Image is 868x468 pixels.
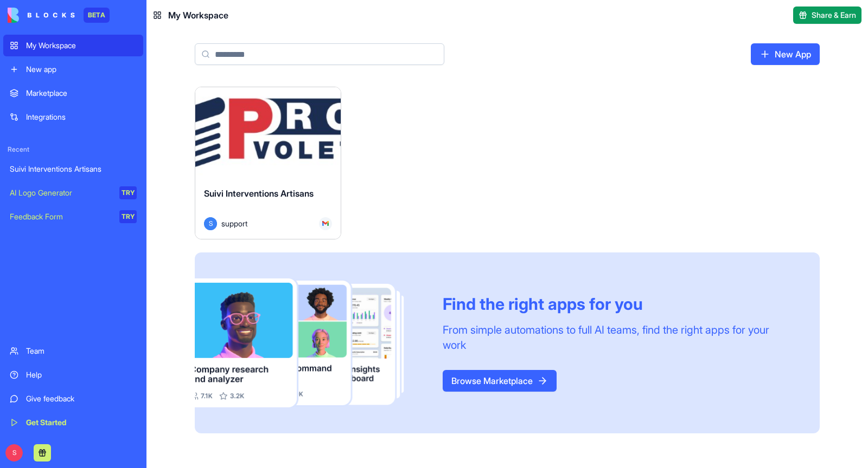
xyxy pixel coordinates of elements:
[443,370,557,392] a: Browse Marketplace
[322,220,329,227] img: Gmail_trouth.svg
[221,218,247,229] span: support
[3,106,143,128] a: Integrations
[84,8,110,23] div: BETA
[26,346,137,356] div: Team
[3,35,143,56] a: My Workspace
[8,8,75,23] img: logo
[26,88,137,99] div: Marketplace
[3,364,143,386] a: Help
[195,87,341,239] a: Suivi Interventions ArtisansSsupport
[812,10,856,21] span: Share & Earn
[8,8,110,23] a: BETA
[10,164,137,174] div: Suivi Interventions Artisans
[5,444,23,461] span: S
[26,369,137,380] div: Help
[3,145,143,154] span: Recent
[443,294,794,314] div: Find the right apps for you
[10,187,112,198] div: AI Logo Generator
[119,210,137,223] div: TRY
[751,43,820,65] a: New App
[10,211,112,222] div: Feedback Form
[443,322,794,353] div: From simple automations to full AI teams, find the right apps for your work
[204,217,217,230] span: S
[26,112,137,122] div: Integrations
[793,6,861,24] button: Share & Earn
[3,412,143,433] a: Get Started
[3,388,143,409] a: Give feedback
[3,82,143,104] a: Marketplace
[26,40,137,51] div: My Workspace
[26,393,137,404] div: Give feedback
[195,278,425,408] img: Frame_181_egmpey.png
[26,64,137,75] div: New app
[3,340,143,362] a: Team
[204,188,314,199] span: Suivi Interventions Artisans
[3,58,143,80] a: New app
[3,158,143,180] a: Suivi Interventions Artisans
[26,417,137,428] div: Get Started
[3,206,143,227] a: Feedback FormTRY
[119,186,137,199] div: TRY
[3,182,143,204] a: AI Logo GeneratorTRY
[168,9,228,22] span: My Workspace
